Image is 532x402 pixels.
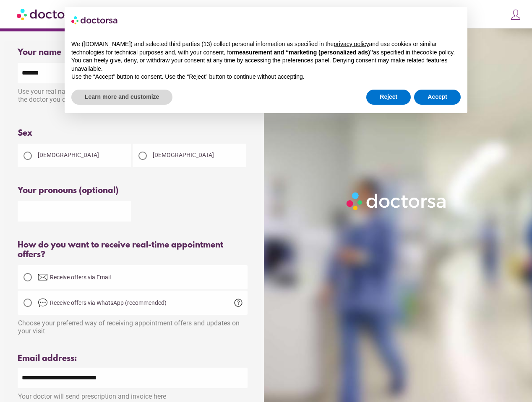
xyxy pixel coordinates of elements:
[153,152,214,158] span: [DEMOGRAPHIC_DATA]
[233,298,243,308] span: help
[18,186,248,196] div: Your pronouns (optional)
[334,41,369,47] a: privacy policy
[71,90,172,105] button: Learn more and customize
[18,354,248,363] div: Email address:
[366,90,411,105] button: Reject
[344,189,450,213] img: Logo-Doctorsa-trans-White-partial-flat.png
[71,13,118,27] img: logo
[414,90,461,105] button: Accept
[71,40,461,57] p: We ([DOMAIN_NAME]) and selected third parties (13) collect personal information as specified in t...
[17,5,83,23] img: Doctorsa.com
[18,315,248,335] div: Choose your preferred way of receiving appointment offers and updates on your visit
[420,49,453,56] a: cookie policy
[71,57,461,73] p: You can freely give, deny, or withdraw your consent at any time by accessing the preferences pane...
[38,298,48,308] img: chat
[38,272,48,282] img: email
[18,240,248,260] div: How do you want to receive real-time appointment offers?
[50,299,167,306] span: Receive offers via WhatsApp (recommended)
[38,152,99,158] span: [DEMOGRAPHIC_DATA]
[510,9,522,21] img: icons8-customer-100.png
[50,274,111,281] span: Receive offers via Email
[234,49,373,56] strong: measurement and “marketing (personalized ads)”
[18,48,248,57] div: Your name
[18,129,248,138] div: Sex
[18,388,248,400] div: Your doctor will send prescription and invoice here
[71,73,461,81] p: Use the “Accept” button to consent. Use the “Reject” button to continue without accepting.
[18,83,248,110] div: Use your real name to ensure proper care. Your details are shared only with the doctor you choose...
